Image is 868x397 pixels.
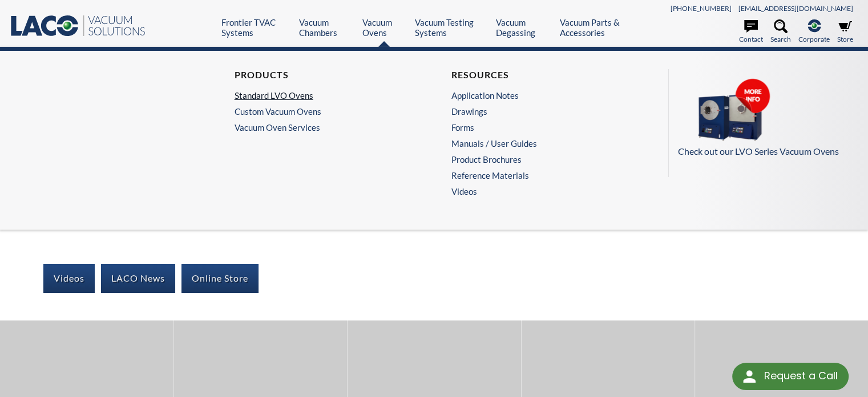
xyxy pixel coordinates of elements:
h4: Resources [451,69,628,81]
a: Drawings [451,106,628,117]
a: Vacuum Parts & Accessories [560,17,644,38]
a: Vacuum Testing Systems [415,17,487,38]
a: Reference Materials [451,170,628,181]
img: OVENS.png [678,78,792,142]
a: Standard LVO Ovens [235,90,411,101]
a: Manuals / User Guides [451,138,628,149]
a: Videos [43,264,95,292]
a: Videos [451,186,633,197]
a: Online Store [181,264,259,292]
a: Check out our LVO Series Vacuum Ovens [678,78,850,159]
a: Frontier TVAC Systems [221,17,290,38]
a: Store [837,19,853,45]
a: Vacuum Oven Services [235,122,417,133]
a: Custom Vacuum Ovens [235,106,411,117]
a: [PHONE_NUMBER] [671,4,732,13]
a: [EMAIL_ADDRESS][DOMAIN_NAME] [738,4,853,13]
a: Search [770,19,791,45]
a: LACO News [101,264,175,292]
p: Check out our LVO Series Vacuum Ovens [678,144,850,159]
span: Corporate [798,34,830,45]
a: Vacuum Chambers [299,17,354,38]
a: Product Brochures [451,154,628,165]
a: Vacuum Degassing [496,17,551,38]
h4: Products [235,69,411,81]
a: Vacuum Ovens [362,17,406,38]
a: Contact [739,19,763,45]
div: Request a Call [764,363,837,389]
a: Application Notes [451,90,628,101]
a: Forms [451,122,628,133]
div: Request a Call [732,363,849,390]
img: round button [740,367,758,386]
